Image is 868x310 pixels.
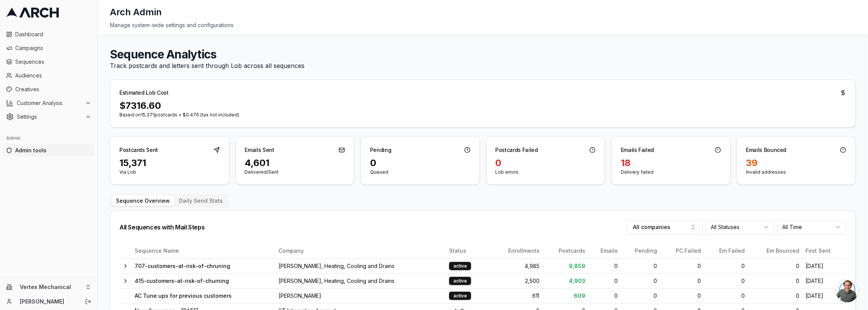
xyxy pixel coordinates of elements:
td: [DATE] [802,258,846,273]
p: Delivered/Sent [245,169,345,175]
td: 0 [704,273,748,288]
button: Vertex Mechanical [3,281,94,293]
td: 707-customers-at-risk-of-chruning [132,258,275,273]
a: Dashboard [3,28,94,40]
td: 0 [621,288,660,303]
th: Emails [588,243,621,258]
td: 0 [660,273,704,288]
td: 0 [588,288,621,303]
th: Pending [621,243,660,258]
td: 0 [660,258,704,273]
span: Audiences [15,72,91,79]
div: Emails Bounced [746,146,787,154]
div: 0 [496,157,596,169]
p: Via Lob [119,169,220,175]
div: Postcards Failed [496,146,538,154]
div: active [449,277,471,285]
span: 9,859 [569,263,585,269]
button: All companies [626,220,703,234]
td: 0 [748,258,802,273]
div: 4,601 [245,157,345,169]
div: 18 [621,157,721,169]
a: Audiences [3,69,94,82]
td: 0 [621,273,660,288]
span: Campaigns [15,44,91,52]
td: [PERSON_NAME], Heating, Cooling and Drains [275,273,446,288]
th: Sequence Name [132,243,275,258]
button: Settings [3,111,94,123]
div: 39 [746,157,847,169]
span: 609 [574,292,585,299]
h1: Sequence Analytics [110,47,856,61]
span: Dashboard [15,31,91,38]
div: Manage system-wide settings and configurations [110,21,856,29]
div: Estimated Lob Cost [119,89,169,97]
td: [DATE] [802,288,846,303]
td: 0 [660,288,704,303]
td: 0 [704,258,748,273]
th: Enrollments [490,243,543,258]
th: Em Failed [704,243,748,258]
th: Company [275,243,446,258]
a: Creatives [3,83,94,95]
td: AC Tune ups for previous customers [132,288,275,303]
th: First Sent [802,243,846,258]
th: Em Bounced [748,243,802,258]
td: 611 [490,288,543,303]
div: Admin [3,132,94,144]
th: Postcards [543,243,588,258]
h1: Arch Admin [110,6,162,18]
div: All Sequences with Mail Steps [119,224,205,230]
span: Vertex Mechanical [20,284,82,291]
td: 0 [588,258,621,273]
div: $ 7316.60 [119,100,846,112]
td: 4,985 [490,258,543,273]
p: Lob errors [496,169,596,175]
span: Creatives [15,86,91,93]
div: 15,371 [119,157,220,169]
td: [PERSON_NAME] [275,288,446,303]
div: Postcards Sent [119,146,158,154]
td: 0 [621,258,660,273]
a: [PERSON_NAME] [20,298,77,305]
th: PC Failed [660,243,704,258]
button: Sequence Overview [111,195,174,206]
a: Admin tools [3,144,94,157]
button: Customer Analysis [3,97,94,109]
div: 0 [370,157,470,169]
td: [DATE] [802,273,846,288]
button: Daily Send Stats [174,195,227,206]
a: Campaigns [3,42,94,54]
a: Sequences [3,56,94,68]
p: Delivery failed [621,169,721,175]
div: active [449,292,471,300]
p: Invalid addresses [746,169,847,175]
div: Open chat [836,279,859,302]
td: 415-customers-at-risk-of-churning [132,273,275,288]
span: Sequences [15,58,91,66]
span: Customer Analysis [17,99,82,107]
div: active [449,262,471,270]
span: 4,903 [569,278,585,284]
td: 0 [588,273,621,288]
p: Based on 15,371 postcards × $0.476 (tax not included) [119,112,846,118]
p: Queued [370,169,470,175]
span: Settings [17,113,82,121]
div: Pending [370,146,391,154]
th: Status [446,243,490,258]
p: Track postcards and letters sent through Lob across all sequences [110,61,856,70]
div: Emails Failed [621,146,654,154]
td: 0 [704,288,748,303]
td: 0 [748,273,802,288]
td: 2,500 [490,273,543,288]
div: Emails Sent [245,146,274,154]
td: 0 [748,288,802,303]
button: Log out [83,296,93,307]
span: Admin tools [15,147,91,154]
td: [PERSON_NAME], Heating, Cooling and Drains [275,258,446,273]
